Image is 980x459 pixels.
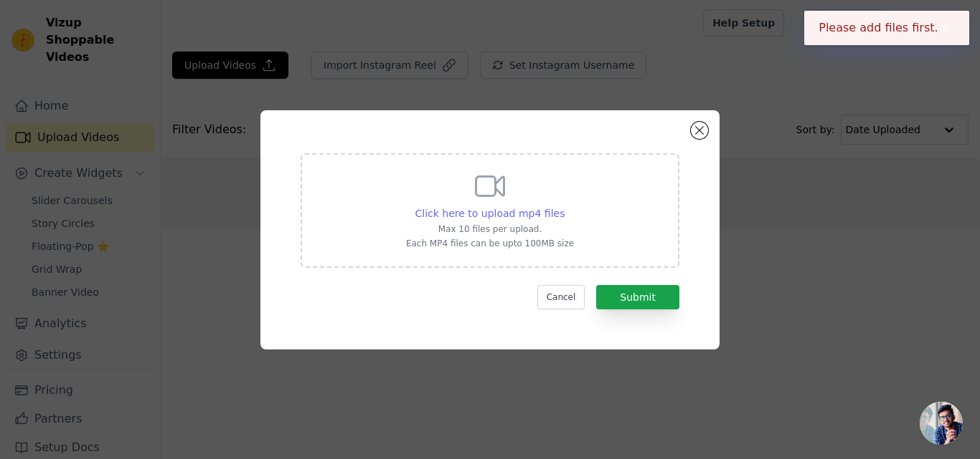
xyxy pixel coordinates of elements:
button: Cancel [537,285,585,309]
button: Submit [596,285,679,309]
p: Each MP4 files can be upto 100MB size [406,238,574,249]
div: Please add files first. [804,11,969,45]
span: Click here to upload mp4 files [415,208,565,219]
p: Max 10 files per upload. [406,223,574,235]
button: Close modal [691,122,708,139]
div: Open chat [920,402,963,445]
button: Close [938,19,955,37]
